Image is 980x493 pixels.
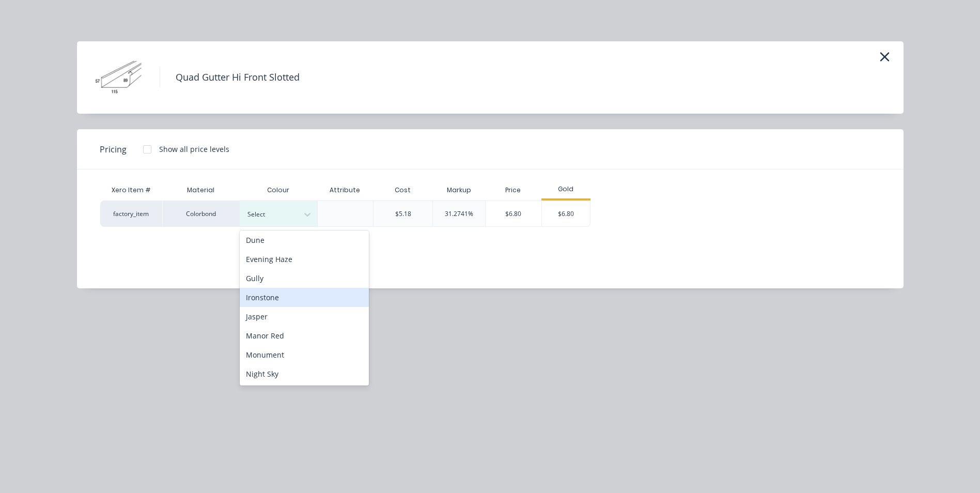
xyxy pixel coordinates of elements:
[240,364,369,383] div: Night Sky
[240,383,369,403] div: Pale Eucalypt
[159,144,229,155] div: Show all price levels
[445,209,473,219] div: 31.2741%
[240,250,369,269] div: Evening Haze
[485,180,541,201] div: Price
[162,180,240,201] div: Material
[240,288,369,307] div: Ironstone
[321,177,368,203] div: Attribute
[486,201,541,226] div: $6.80
[100,180,162,201] div: Xero Item #
[100,201,162,227] div: factory_item
[240,307,369,326] div: Jasper
[160,68,315,87] h4: Quad Gutter Hi Front Slotted
[373,180,432,201] div: Cost
[240,180,317,201] div: Colour
[542,201,590,226] div: $6.80
[240,326,369,345] div: Manor Red
[395,209,411,219] div: $5.18
[92,52,144,103] img: Quad Gutter Hi Front Slotted
[240,345,369,364] div: Monument
[240,230,369,250] div: Dune
[432,180,485,201] div: Markup
[541,184,591,194] div: Gold
[162,201,240,227] div: Colorbond
[100,143,127,156] span: Pricing
[240,269,369,288] div: Gully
